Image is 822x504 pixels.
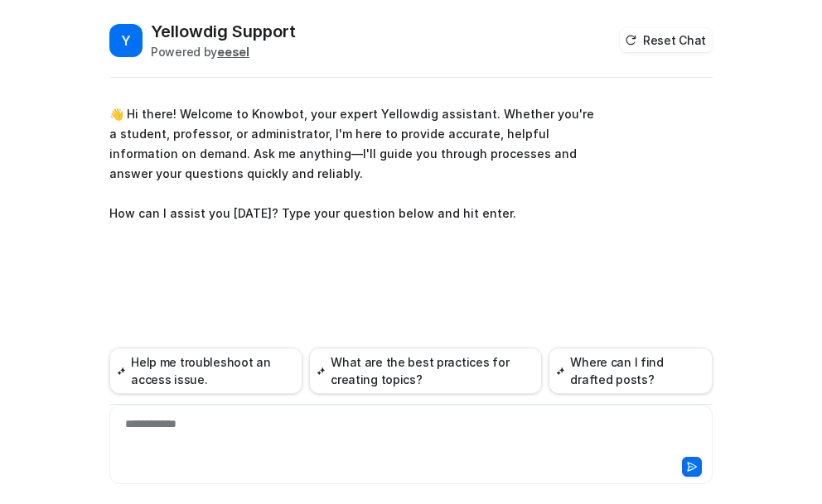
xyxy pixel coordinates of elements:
[109,104,594,223] p: 👋 Hi there! Welcome to Knowbot, your expert Yellowdig assistant. Whether you're a student, profes...
[549,348,713,394] button: Where can I find drafted posts?
[109,348,302,394] button: Help me troubleshoot an access issue.
[109,24,143,57] span: Y
[620,28,713,52] button: Reset Chat
[151,20,296,43] h2: Yellowdig Support
[151,43,296,60] div: Powered by
[217,45,249,59] b: eesel
[309,348,542,394] button: What are the best practices for creating topics?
